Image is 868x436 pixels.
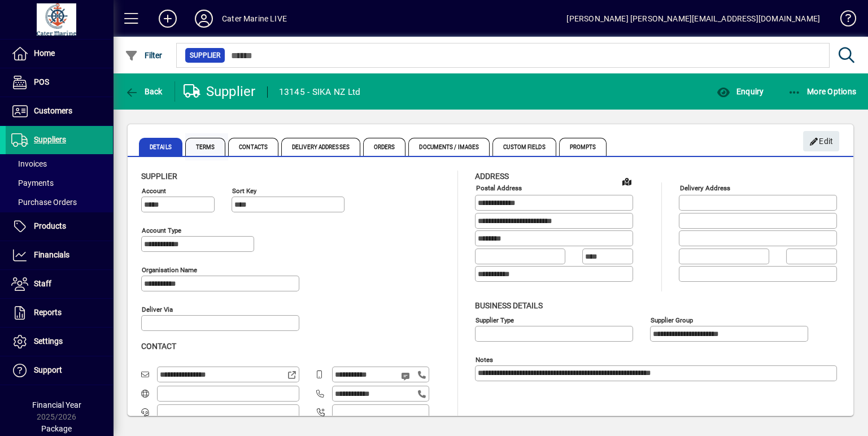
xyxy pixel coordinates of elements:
[34,308,62,317] span: Reports
[32,400,81,409] span: Financial Year
[113,81,175,102] app-page-header-button: Back
[6,270,113,298] a: Staff
[6,356,113,385] a: Support
[222,10,287,28] div: Cater Marine LIVE
[11,159,47,168] span: Invoices
[34,77,49,86] span: POS
[363,138,406,156] span: Orders
[6,68,113,97] a: POS
[408,138,490,156] span: Documents / Images
[34,135,66,144] span: Suppliers
[150,8,186,29] button: Add
[717,87,764,96] span: Enquiry
[279,83,361,101] div: 13145 - SIKA NZ Ltd
[393,363,420,390] button: Send SMS
[122,45,165,66] button: Filter
[831,2,854,39] a: Knowledge Base
[142,226,181,234] mat-label: Account Type
[651,316,693,324] mat-label: Supplier group
[11,178,54,188] span: Payments
[125,51,163,60] span: Filter
[41,424,72,433] span: Package
[714,81,766,102] button: Enquiry
[232,187,256,195] mat-label: Sort key
[788,87,857,96] span: More Options
[476,355,493,363] mat-label: Notes
[141,172,177,181] span: Supplier
[281,138,360,156] span: Delivery Addresses
[190,50,220,61] span: Supplier
[34,49,55,58] span: Home
[559,138,607,156] span: Prompts
[618,172,636,190] a: View on map
[141,342,176,351] span: Contact
[34,365,62,374] span: Support
[184,82,256,101] div: Supplier
[142,266,197,274] mat-label: Organisation name
[34,337,63,346] span: Settings
[6,212,113,241] a: Products
[142,187,166,195] mat-label: Account
[475,172,509,181] span: Address
[6,154,113,173] a: Invoices
[6,193,113,212] a: Purchase Orders
[6,299,113,327] a: Reports
[809,132,834,151] span: Edit
[228,138,278,156] span: Contacts
[6,40,113,68] a: Home
[476,316,514,324] mat-label: Supplier type
[34,250,69,259] span: Financials
[142,306,173,313] mat-label: Deliver via
[475,301,543,310] span: Business details
[34,279,51,288] span: Staff
[803,131,839,151] button: Edit
[125,87,163,96] span: Back
[11,198,77,207] span: Purchase Orders
[785,81,860,102] button: More Options
[34,221,66,230] span: Products
[139,138,182,156] span: Details
[34,106,72,115] span: Customers
[492,138,556,156] span: Custom Fields
[6,173,113,193] a: Payments
[6,328,113,356] a: Settings
[6,97,113,125] a: Customers
[186,8,222,29] button: Profile
[122,81,165,102] button: Back
[566,10,820,28] div: [PERSON_NAME] [PERSON_NAME][EMAIL_ADDRESS][DOMAIN_NAME]
[185,138,226,156] span: Terms
[6,241,113,269] a: Financials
